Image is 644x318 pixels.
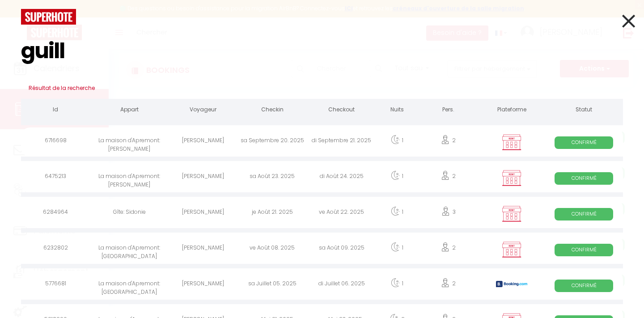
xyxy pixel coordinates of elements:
div: ve Août 08. 2025 [238,235,307,264]
div: [PERSON_NAME] [169,235,238,264]
div: 3 [418,199,479,228]
div: sa Septembre 20. 2025 [238,127,307,157]
div: 6232802 [21,235,90,264]
div: 6284964 [21,199,90,228]
th: Checkin [238,99,307,123]
div: La maison d'Apremont: [GEOGRAPHIC_DATA] [90,271,169,300]
th: Checkout [307,99,376,123]
div: sa Août 23. 2025 [238,163,307,192]
div: di Juillet 06. 2025 [307,271,376,300]
div: 1 [376,163,418,192]
div: sa Juillet 05. 2025 [238,271,307,300]
span: Confirmé [555,172,613,184]
span: Confirmé [555,244,613,256]
div: je Août 21. 2025 [238,199,307,228]
div: La maison d'Apremont: [GEOGRAPHIC_DATA] [90,235,169,264]
span: Confirmé [555,280,613,292]
div: 1 [376,127,418,157]
th: Id [21,99,90,123]
button: Ouvrir le widget de chat LiveChat [7,4,34,30]
div: [PERSON_NAME] [169,127,238,157]
div: La maison d'Apremont: [PERSON_NAME] [90,163,169,192]
img: rent.png [500,241,523,258]
div: [PERSON_NAME] [169,163,238,192]
img: rent.png [500,134,523,151]
div: 1 [376,199,418,228]
div: di Septembre 21. 2025 [307,127,376,157]
div: [PERSON_NAME] [169,199,238,228]
img: rent.png [500,170,523,187]
img: booking2.png [496,281,527,288]
div: 1 [376,235,418,264]
h3: Résultat de la recherche [21,77,623,99]
div: 2 [418,127,479,157]
div: 2 [418,163,479,192]
th: Nuits [376,99,418,123]
span: Confirmé [555,136,613,148]
div: 5776681 [21,271,90,300]
span: Confirmé [555,208,613,220]
div: sa Août 09. 2025 [307,235,376,264]
th: Voyageur [169,99,238,123]
div: 6475213 [21,163,90,192]
img: logo [21,9,76,25]
div: [PERSON_NAME] [169,271,238,300]
th: Appart [90,99,169,123]
th: Statut [545,99,623,123]
div: 1 [376,271,418,300]
div: di Août 24. 2025 [307,163,376,192]
div: 2 [418,271,479,300]
div: 6716698 [21,127,90,157]
div: ve Août 22. 2025 [307,199,376,228]
div: Gîte: Sidonie [90,199,169,228]
div: La maison d'Apremont: [PERSON_NAME] [90,127,169,157]
th: Pers. [418,99,479,123]
input: Tapez pour rechercher... [21,25,623,77]
div: 2 [418,235,479,264]
img: rent.png [500,205,523,222]
th: Plateforme [479,99,545,123]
